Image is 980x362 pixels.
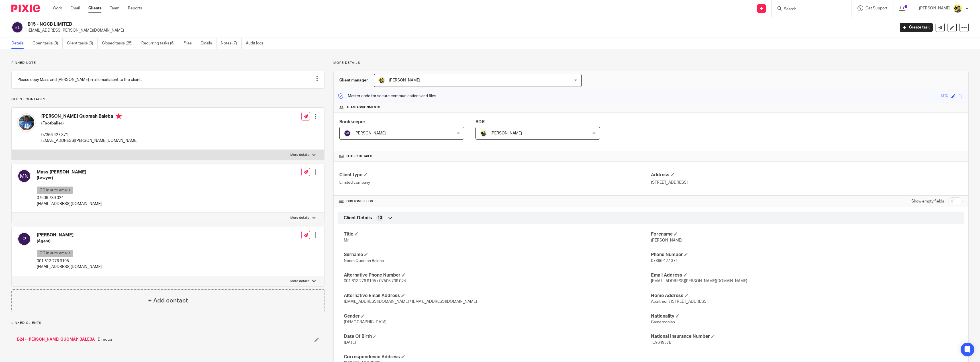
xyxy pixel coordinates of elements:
h4: [PERSON_NAME] [37,232,102,238]
img: svg%3E [17,232,31,246]
span: [PERSON_NAME] [389,78,420,82]
p: 001 613 276 9195 [37,258,102,264]
h4: National Insurance Number [651,334,958,339]
a: Email [70,5,80,11]
span: [EMAIL_ADDRESS][DOMAIN_NAME] / [EMAIL_ADDRESS][DOMAIN_NAME] [344,300,477,304]
p: CC in auto emails [37,187,73,194]
a: Files [183,38,196,49]
p: Pinned note [11,61,324,65]
span: Director [98,337,113,342]
img: Netra-New-Starbridge-Yellow.jpg [378,77,385,84]
h4: Phone Number [651,252,958,258]
img: Netra-New-Starbridge-Yellow.jpg [953,4,962,13]
h4: Date Of Birth [344,334,651,339]
span: Apartment [STREET_ADDRESS] [651,300,708,304]
p: [EMAIL_ADDRESS][DOMAIN_NAME] [37,201,102,207]
a: Clients [88,5,101,11]
h4: Home Address [651,293,958,299]
p: [EMAIL_ADDRESS][PERSON_NAME][DOMAIN_NAME] [41,138,138,144]
span: 001 613 276 9195 / 07506 739 024 [344,279,406,283]
a: Team [110,5,119,11]
a: Audit logs [246,38,268,49]
a: Details [11,38,28,49]
i: Primary [116,113,122,119]
h4: Title [344,231,651,237]
h4: Mass [PERSON_NAME] [37,169,102,175]
p: More details [290,216,309,220]
img: svg%3E [17,169,31,183]
h3: Client manager [339,77,368,83]
span: [PERSON_NAME] [354,131,386,135]
p: More details [290,153,309,157]
h4: Nationality [651,313,958,319]
p: 07366 427 371 [41,132,138,138]
span: Mr [344,238,349,242]
p: [EMAIL_ADDRESS][DOMAIN_NAME] [37,264,102,270]
h5: (Lawyer) [37,175,102,181]
img: Carlos%20Baleba.jpg [17,113,36,132]
h4: Gender [344,313,651,319]
a: Client tasks (0) [67,38,98,49]
h5: (Footballer) [41,120,138,126]
span: BDR [475,120,485,124]
img: svg%3E [344,130,351,137]
label: Show empty fields [911,199,944,204]
span: 13 [377,215,382,221]
img: Pixie [11,5,40,12]
h4: + Add contact [148,296,188,305]
img: svg%3E [11,21,23,33]
p: Master code for secure communications and files [338,93,436,99]
a: Open tasks (3) [32,38,63,49]
input: Search [783,7,834,12]
p: [STREET_ADDRESS] [651,180,963,185]
p: More details [290,279,309,283]
h4: Client type [339,172,651,178]
div: B15 [941,93,948,99]
p: Limited company [339,180,651,185]
h4: Alternative Phone Number [344,272,651,278]
span: Bookkeeper [339,120,366,124]
a: Reports [128,5,142,11]
p: Client contacts [11,97,324,102]
img: Dennis-Starbridge.jpg [480,130,487,137]
a: Closed tasks (25) [102,38,137,49]
h4: Email Address [651,272,958,278]
p: 07506 739 024 [37,195,102,201]
span: Get Support [865,6,887,10]
span: [PERSON_NAME] [491,131,522,135]
a: B24 - [PERSON_NAME] QUOMAH BALEBA [17,337,95,342]
h4: Forename [651,231,958,237]
h4: Alternative Email Address [344,293,651,299]
h4: Address [651,172,963,178]
a: Notes (7) [221,38,242,49]
span: TJ964937B [651,341,671,345]
a: Recurring tasks (6) [141,38,179,49]
a: Emails [201,38,217,49]
span: Client Details [344,215,372,221]
span: Cameroonian [651,320,675,324]
span: 07366 427 371 [651,259,678,263]
p: Linked clients [11,321,324,325]
span: [DEMOGRAPHIC_DATA] [344,320,387,324]
p: [PERSON_NAME] [919,5,950,11]
h4: Surname [344,252,651,258]
span: Other details [346,154,372,159]
span: [EMAIL_ADDRESS][PERSON_NAME][DOMAIN_NAME] [651,279,747,283]
a: Create task [900,23,933,32]
h4: [PERSON_NAME] Quomah Baleba [41,113,138,120]
h4: Correspondence Address [344,354,651,360]
h4: CUSTOM FIELDS [339,199,651,204]
p: CC in auto emails [37,250,73,257]
span: Team assignments [346,105,380,110]
span: Noom Quomah Baleba [344,259,384,263]
h5: (Agent) [37,238,102,244]
h2: B15 - NQCB LIMITED [28,21,718,27]
p: [EMAIL_ADDRESS][PERSON_NAME][DOMAIN_NAME] [28,28,891,33]
p: More details [333,61,969,65]
span: [PERSON_NAME] [651,238,682,242]
a: Work [53,5,62,11]
span: [DATE] [344,341,356,345]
